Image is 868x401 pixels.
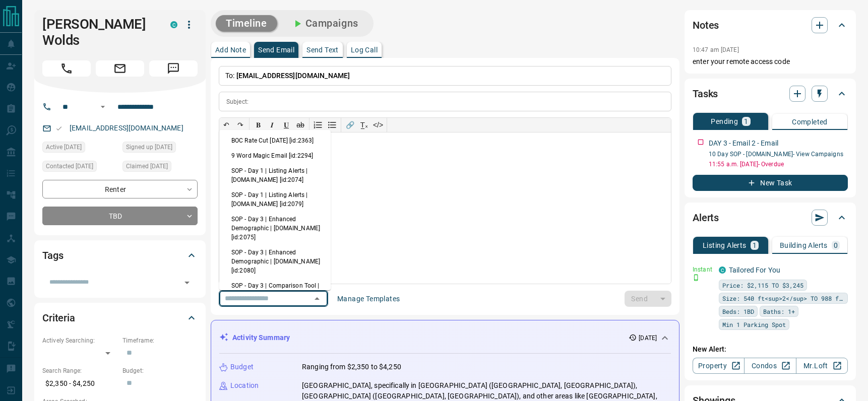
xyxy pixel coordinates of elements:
[703,242,747,249] p: Listing Alerts
[302,362,401,372] p: Ranging from $2,350 to $4,250
[42,180,198,198] div: Renter
[46,161,93,171] span: Contacted [DATE]
[42,247,63,263] h2: Tags
[351,46,378,53] p: Log Call
[693,358,745,374] a: Property
[343,118,357,132] button: 🔗
[744,118,748,125] p: 1
[219,278,331,302] li: SOP - Day 3 | Comparison Tool | [DOMAIN_NAME] [id:2076]
[42,16,155,48] h1: [PERSON_NAME] Wolds
[219,118,233,132] button: ↶
[722,293,844,303] span: Size: 540 ft<sup>2</sup> TO 988 ft<sup>2</sup>
[219,245,331,278] li: SOP - Day 3 | Enhanced Demographic | [DOMAIN_NAME] [id:2080]
[233,118,247,132] button: ↷
[311,118,325,132] button: Numbered list
[693,13,848,37] div: Notes
[230,380,259,391] p: Location
[42,366,117,375] p: Search Range:
[42,310,75,326] h2: Criteria
[693,46,739,53] p: 10:47 am [DATE]
[97,101,109,113] button: Open
[126,161,168,171] span: Claimed [DATE]
[42,161,117,175] div: Wed Aug 13 2025
[170,21,177,28] div: condos.ca
[296,121,304,129] s: ab
[371,118,385,132] button: </>
[693,274,700,281] svg: Push Notification Only
[219,187,331,212] li: SOP - Day 1 | Listing Alerts | [DOMAIN_NAME] [id:2079]
[122,142,198,156] div: Sun Aug 10 2025
[753,242,757,249] p: 1
[729,266,780,274] a: Tailored For You
[722,319,786,329] span: Min 1 Parking Spot
[310,292,324,306] button: Close
[693,17,719,33] h2: Notes
[55,125,63,132] svg: Email Valid
[219,212,331,245] li: SOP - Day 3 | Enhanced Demographic | [DOMAIN_NAME] [id:2075]
[42,207,198,225] div: TBD
[625,291,671,307] div: split button
[744,358,796,374] a: Condos
[126,142,172,152] span: Signed up [DATE]
[149,60,198,77] span: Message
[251,118,265,132] button: 𝐁
[693,344,848,355] p: New Alert:
[719,266,726,274] div: condos.ca
[693,175,848,191] button: New Task
[693,206,848,230] div: Alerts
[122,161,198,175] div: Sun Aug 10 2025
[219,133,331,148] li: BOC Rate Cut [DATE] [id:2363]
[709,160,848,169] p: 11:55 a.m. [DATE] - Overdue
[693,82,848,106] div: Tasks
[709,138,778,149] p: DAY 3 - Email 2 - Email
[122,336,198,345] p: Timeframe:
[42,375,117,392] p: $2,350 - $4,250
[331,291,406,307] button: Manage Templates
[219,66,671,86] p: To:
[284,121,289,129] span: 𝐔
[763,306,795,316] span: Baths: 1+
[325,118,339,132] button: Bullet list
[258,46,294,53] p: Send Email
[722,306,754,316] span: Beds: 1BD
[42,306,198,330] div: Criteria
[219,148,331,163] li: 9 Word Magic Email [id:2294]
[122,366,198,375] p: Budget:
[236,72,350,80] span: [EMAIL_ADDRESS][DOMAIN_NAME]
[42,243,198,268] div: Tags
[709,151,843,158] a: 10 Day SOP - [DOMAIN_NAME]- View Campaigns
[70,124,183,132] a: [EMAIL_ADDRESS][DOMAIN_NAME]
[96,60,144,77] span: Email
[226,97,249,106] p: Subject:
[693,56,848,67] p: enter your remote access code
[42,142,117,156] div: Sun Aug 10 2025
[357,118,371,132] button: T̲ₓ
[722,280,803,290] span: Price: $2,115 TO $3,245
[215,46,246,53] p: Add Note
[792,118,828,125] p: Completed
[293,118,307,132] button: ab
[46,142,82,152] span: Active [DATE]
[693,210,719,226] h2: Alerts
[796,358,848,374] a: Mr.Loft
[232,332,290,343] p: Activity Summary
[42,336,117,345] p: Actively Searching:
[711,118,738,125] p: Pending
[219,163,331,187] li: SOP - Day 1 | Listing Alerts | [DOMAIN_NAME] [id:2074]
[780,242,828,249] p: Building Alerts
[216,15,277,32] button: Timeline
[265,118,279,132] button: 𝑰
[306,46,339,53] p: Send Text
[230,362,254,372] p: Budget
[42,60,91,77] span: Call
[639,333,657,343] p: [DATE]
[279,118,293,132] button: 𝐔
[834,242,838,249] p: 0
[219,328,671,347] div: Activity Summary[DATE]
[281,15,368,32] button: Campaigns
[693,265,713,274] p: Instant
[693,86,718,102] h2: Tasks
[180,276,194,290] button: Open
